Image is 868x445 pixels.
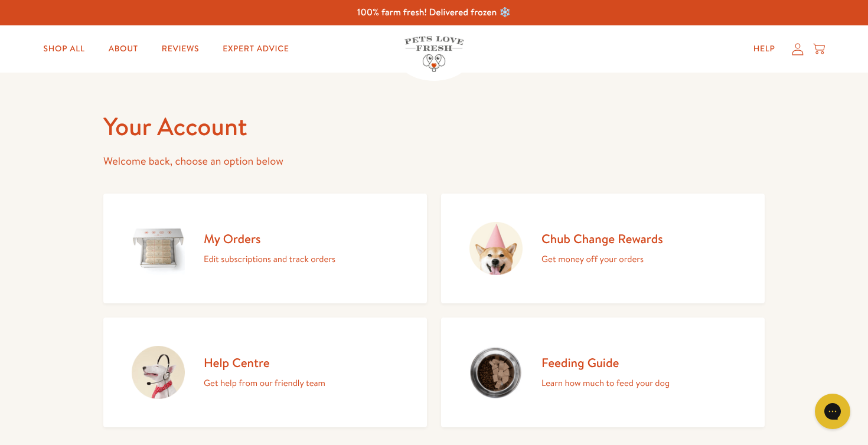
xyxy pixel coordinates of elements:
[103,318,427,427] a: Help Centre Get help from our friendly team
[103,152,765,171] p: Welcome back, choose an option below
[441,194,765,303] a: Chub Change Rewards Get money off your orders
[204,231,335,247] h2: My Orders
[204,375,325,391] p: Get help from our friendly team
[744,37,785,61] a: Help
[99,37,148,61] a: About
[204,355,325,371] h2: Help Centre
[541,375,670,391] p: Learn how much to feed your dog
[213,37,298,61] a: Expert Advice
[204,251,335,267] p: Edit subscriptions and track orders
[152,37,208,61] a: Reviews
[541,355,670,371] h2: Feeding Guide
[541,231,663,247] h2: Chub Change Rewards
[441,318,765,427] a: Feeding Guide Learn how much to feed your dog
[103,110,765,143] h1: Your Account
[404,36,464,72] img: Pets Love Fresh
[541,251,663,267] p: Get money off your orders
[809,390,856,433] iframe: Gorgias live chat messenger
[103,194,427,303] a: My Orders Edit subscriptions and track orders
[34,37,94,61] a: Shop All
